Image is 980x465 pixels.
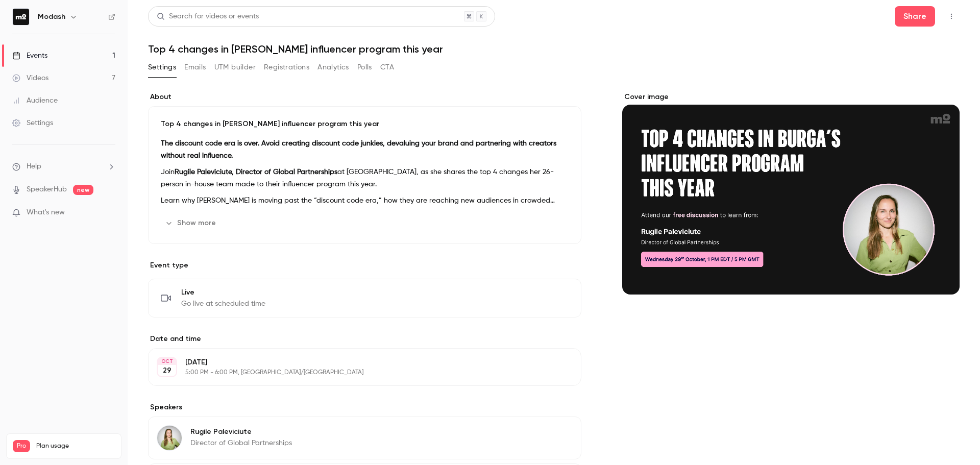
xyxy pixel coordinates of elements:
[161,140,556,159] strong: The discount code era is over. Avoid creating discount code junkies, devaluing your brand and par...
[380,59,394,76] button: CTA
[12,95,58,106] div: Audience
[148,402,581,412] label: Speakers
[148,260,581,271] p: Event type
[148,92,581,102] label: About
[317,59,349,76] button: Analytics
[148,417,581,459] div: Rugile PaleviciuteRugile PaleviciuteDirector of Global Partnerships
[185,369,527,377] p: 5:00 PM - 6:00 PM, [GEOGRAPHIC_DATA]/[GEOGRAPHIC_DATA]
[161,194,569,207] p: Learn why [PERSON_NAME] is moving past the “discount code era,” how they are reaching new audienc...
[12,51,47,61] div: Events
[13,440,30,452] span: Pro
[264,59,309,76] button: Registrations
[13,9,29,25] img: Modash
[27,161,41,172] span: Help
[38,12,65,22] h6: Modash
[214,59,256,76] button: UTM builder
[12,161,115,172] li: help-dropdown-opener
[157,426,182,450] img: Rugile Paleviciute
[895,6,935,27] button: Share
[148,43,960,55] h1: Top 4 changes in [PERSON_NAME] influencer program this year
[184,59,206,76] button: Emails
[148,59,176,76] button: Settings
[161,119,569,129] p: Top 4 changes in [PERSON_NAME] influencer program this year
[190,427,292,437] p: Rugile Paleviciute
[73,185,93,195] span: new
[12,73,48,83] div: Videos
[27,184,67,195] a: SpeakerHub
[181,299,265,309] span: Go live at scheduled time
[181,287,265,298] span: Live
[148,334,581,344] label: Date and time
[103,208,115,217] iframe: Noticeable Trigger
[161,215,222,231] button: Show more
[357,59,372,76] button: Polls
[175,168,337,176] strong: Rugile Paleviciute, Director of Global Partnerships
[161,166,569,190] p: Join at [GEOGRAPHIC_DATA], as she shares the top 4 changes her 26-person in-house team made to th...
[157,11,259,22] div: Search for videos or events
[36,442,115,450] span: Plan usage
[185,357,527,368] p: [DATE]
[12,118,53,128] div: Settings
[190,438,292,448] p: Director of Global Partnerships
[163,365,171,376] p: 29
[27,207,65,218] span: What's new
[158,358,176,365] div: OCT
[622,92,960,295] section: Cover image
[622,92,960,102] label: Cover image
